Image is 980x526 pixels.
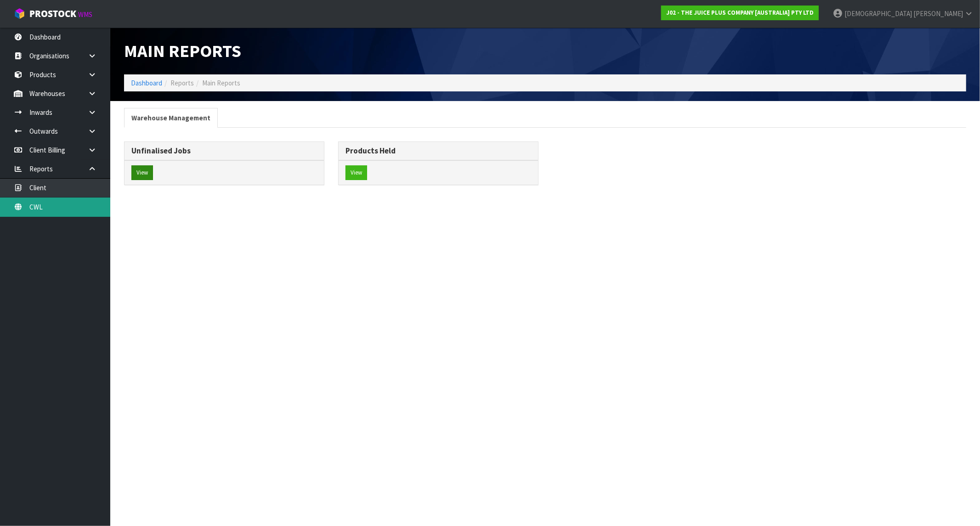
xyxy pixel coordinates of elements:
[666,9,814,17] strong: J02 - THE JUICE PLUS COMPANY [AUSTRALIA] PTY LTD
[131,147,317,155] h3: Unfinalised Jobs
[913,9,963,18] span: [PERSON_NAME]
[844,9,912,18] span: [DEMOGRAPHIC_DATA]
[124,40,241,62] span: Main Reports
[131,165,153,180] button: View
[78,10,92,19] small: WMS
[346,165,367,180] button: View
[131,79,162,87] a: Dashboard
[124,108,218,128] a: Warehouse Management
[14,8,25,19] img: cube-alt.png
[170,79,194,87] span: Reports
[202,79,240,87] span: Main Reports
[346,147,531,155] h3: Products Held
[29,8,76,20] span: ProStock
[661,6,819,20] a: J02 - THE JUICE PLUS COMPANY [AUSTRALIA] PTY LTD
